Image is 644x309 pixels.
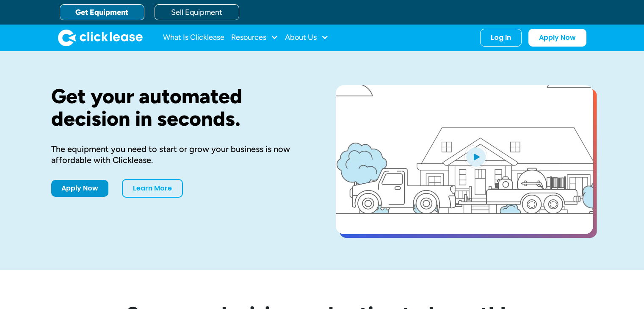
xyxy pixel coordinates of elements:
[51,143,309,166] div: The equipment you need to start or grow your business is now affordable with Clicklease.
[336,85,593,234] a: open lightbox
[51,85,309,130] h1: Get your automated decision in seconds.
[231,29,278,46] div: Resources
[122,179,183,198] a: Learn More
[491,33,511,42] div: Log In
[155,4,239,20] a: Sell Equipment
[58,29,143,46] a: home
[163,29,224,46] a: What Is Clicklease
[51,180,108,197] a: Apply Now
[528,29,586,47] a: Apply Now
[58,29,143,46] img: Clicklease logo
[464,145,487,168] img: Blue play button logo on a light blue circular background
[60,4,144,20] a: Get Equipment
[285,29,329,46] div: About Us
